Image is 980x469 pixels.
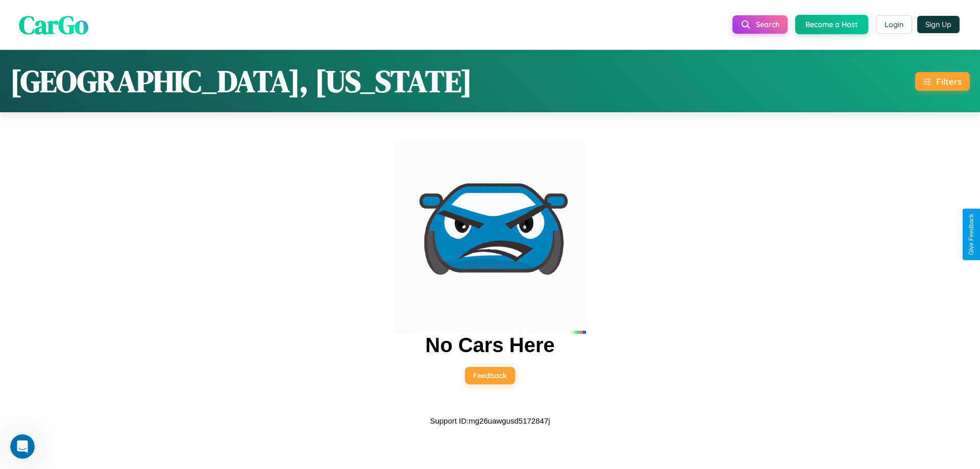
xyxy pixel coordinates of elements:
iframe: Intercom live chat [10,434,35,459]
h1: [GEOGRAPHIC_DATA], [US_STATE] [10,60,472,102]
span: Search [756,20,779,29]
h2: No Cars Here [425,334,554,357]
span: CarGo [19,7,88,42]
button: Become a Host [795,15,868,34]
button: Filters [915,72,970,91]
button: Search [732,15,788,34]
div: Filters [936,76,962,87]
img: car [394,142,586,334]
button: Login [876,15,912,34]
button: Feedback [465,367,515,384]
button: Sign Up [917,16,960,33]
p: Support ID: mg26uawgusd5172847j [430,414,550,428]
div: Give Feedback [968,214,975,255]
